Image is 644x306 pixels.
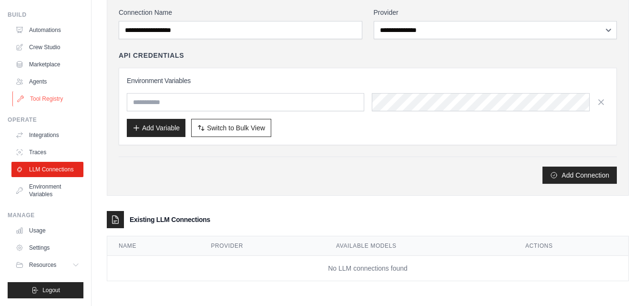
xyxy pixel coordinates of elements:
label: Provider [374,8,617,17]
th: Available Models [325,236,514,256]
a: Automations [11,22,83,38]
div: Build [8,11,83,19]
a: Usage [11,223,83,238]
a: Environment Variables [11,179,83,202]
button: Logout [8,282,83,298]
a: LLM Connections [11,162,83,177]
a: Marketplace [11,57,83,72]
div: Manage [8,211,83,219]
td: No LLM connections found [107,256,628,281]
span: Resources [29,261,56,269]
a: Agents [11,74,83,89]
a: Tool Registry [12,91,84,106]
th: Name [107,236,199,256]
button: Add Variable [127,119,185,137]
span: Switch to Bulk View [207,123,265,133]
th: Provider [199,236,325,256]
button: Switch to Bulk View [191,119,271,137]
h3: Environment Variables [127,76,609,85]
label: Connection Name [119,8,362,17]
span: Logout [42,286,60,294]
a: Integrations [11,127,83,143]
button: Resources [11,257,83,273]
h3: Existing LLM Connections [130,215,210,224]
a: Traces [11,145,83,160]
div: Operate [8,116,83,124]
a: Crew Studio [11,40,83,55]
button: Add Connection [542,167,617,184]
th: Actions [514,236,628,256]
h4: API Credentials [119,51,184,60]
a: Settings [11,240,83,255]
